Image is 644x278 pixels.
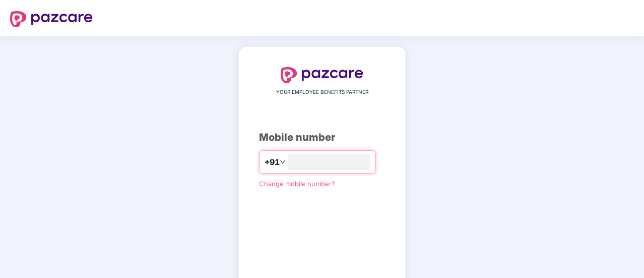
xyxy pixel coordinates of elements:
[265,156,280,169] span: +91
[280,159,286,165] span: down
[259,180,335,188] a: Change mobile number?
[10,11,93,27] img: logo
[281,67,363,83] img: logo
[259,130,385,145] div: Mobile number
[276,88,368,96] span: YOUR EMPLOYEE BENEFITS PARTNER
